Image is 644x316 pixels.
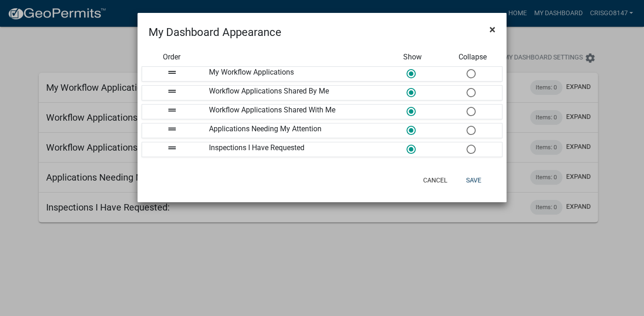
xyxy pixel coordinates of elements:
[167,105,178,116] i: drag_handle
[442,52,502,63] div: Collapse
[202,105,382,119] div: Workflow Applications Shared With Me
[489,23,495,36] span: ×
[416,172,455,188] button: Cancel
[167,67,178,78] i: drag_handle
[382,52,442,63] div: Show
[167,86,178,97] i: drag_handle
[167,123,178,135] i: drag_handle
[202,142,382,157] div: Inspections I Have Requested
[142,52,202,63] div: Order
[202,67,382,81] div: My Workflow Applications
[482,17,503,42] button: Close
[459,172,489,188] button: Save
[202,123,382,138] div: Applications Needing My Attention
[167,142,178,153] i: drag_handle
[149,24,281,41] h4: My Dashboard Appearance
[202,86,382,100] div: Workflow Applications Shared By Me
